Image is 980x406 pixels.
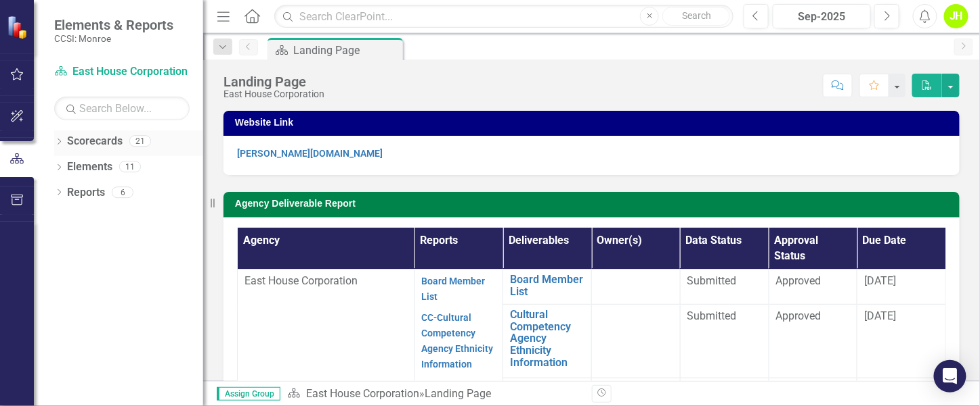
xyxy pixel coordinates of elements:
td: Double-Click to Edit Right Click for Context Menu [503,270,592,305]
div: » [287,386,582,402]
td: Double-Click to Edit [769,305,857,378]
button: Sep-2025 [773,4,871,28]
img: ClearPoint Strategy [7,16,30,39]
button: JH [944,4,968,28]
div: Sep-2025 [777,9,866,25]
button: Search [662,7,730,26]
span: [DATE] [864,274,896,287]
div: 21 [129,136,151,147]
a: Reports [67,185,105,201]
div: Landing Page [425,387,491,400]
div: Open Intercom Messenger [934,360,966,392]
span: Search [682,10,711,21]
input: Search ClearPoint... [274,5,733,28]
span: Submitted [687,309,737,322]
h3: Agency Deliverable Report [235,199,953,209]
a: Board Member List [422,276,486,302]
td: Double-Click to Edit [680,270,769,305]
a: Organizational Chart [422,380,486,406]
td: Double-Click to Edit [680,305,769,378]
a: Scorecards [67,134,123,149]
span: Assign Group [217,387,280,401]
td: Double-Click to Edit [769,270,857,305]
div: East House Corporation [223,89,324,99]
span: Approved [776,309,822,322]
span: Submitted [687,274,737,287]
a: East House Corporation [306,387,419,400]
div: Landing Page [293,42,400,59]
h3: Website Link [235,118,953,128]
span: [DATE] [864,309,896,322]
p: East House Corporation [244,274,408,289]
div: Landing Page [223,74,324,89]
small: CCSI: Monroe [54,33,173,44]
div: 6 [112,186,133,198]
input: Search Below... [54,97,190,120]
td: Double-Click to Edit Right Click for Context Menu [503,305,592,378]
a: [PERSON_NAME][DOMAIN_NAME] [237,148,383,159]
div: 11 [119,161,141,173]
a: Elements [67,159,112,175]
a: Board Member List [510,274,584,297]
a: East House Corporation [54,64,190,80]
a: CC-Cultural Competency Agency Ethnicity Information [422,312,494,370]
span: Elements & Reports [54,17,173,33]
a: Cultural Competency Agency Ethnicity Information [510,309,584,368]
span: Approved [776,274,822,287]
